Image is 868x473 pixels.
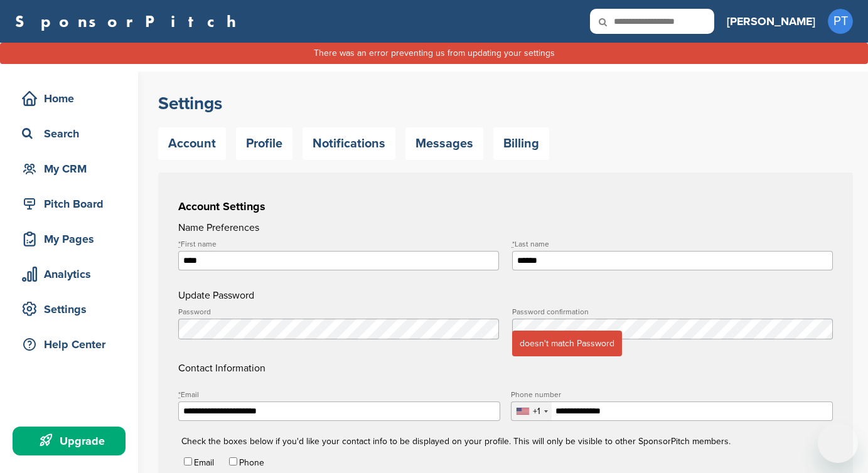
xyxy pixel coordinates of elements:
[818,423,858,463] iframe: Button to launch messaging window
[828,9,853,34] span: PT
[13,119,126,148] a: Search
[511,391,833,398] label: Phone number
[405,127,483,160] a: Messages
[178,308,499,316] label: Password
[13,427,126,455] a: Upgrade
[178,240,499,248] label: First name
[13,330,126,359] a: Help Center
[13,154,126,183] a: My CRM
[512,402,552,420] div: Selected country
[727,13,815,30] h3: [PERSON_NAME]
[727,8,815,35] a: [PERSON_NAME]
[19,193,126,215] div: Pitch Board
[239,457,264,468] label: Phone
[19,122,126,145] div: Search
[19,333,126,356] div: Help Center
[15,13,244,29] a: SponsorPitch
[178,198,833,215] h3: Account Settings
[493,127,549,160] a: Billing
[512,331,622,356] span: doesn't match Password
[194,457,214,468] label: Email
[303,127,395,160] a: Notifications
[178,220,833,235] h4: Name Preferences
[178,390,181,399] abbr: required
[178,288,833,303] h4: Update Password
[13,84,126,113] a: Home
[13,260,126,289] a: Analytics
[13,295,126,324] a: Settings
[19,157,126,180] div: My CRM
[13,225,126,253] a: My Pages
[178,391,500,398] label: Email
[158,127,226,160] a: Account
[512,240,515,248] abbr: required
[178,308,833,376] h4: Contact Information
[512,308,833,316] label: Password confirmation
[178,240,181,248] abbr: required
[533,407,540,416] div: +1
[158,92,853,115] h2: Settings
[512,240,833,248] label: Last name
[19,298,126,321] div: Settings
[19,430,126,452] div: Upgrade
[19,263,126,285] div: Analytics
[19,87,126,110] div: Home
[13,189,126,218] a: Pitch Board
[19,228,126,250] div: My Pages
[236,127,292,160] a: Profile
